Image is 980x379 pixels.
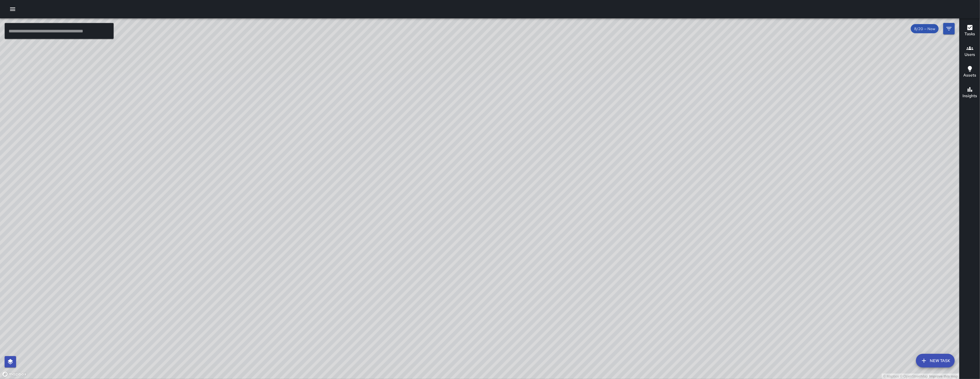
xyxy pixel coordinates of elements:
span: 8/20 — Now [911,26,939,31]
button: New Task [916,354,955,368]
h6: Tasks [964,31,975,37]
button: Filters [943,23,955,34]
h6: Assets [963,72,976,79]
button: Tasks [960,21,980,41]
h6: Users [964,52,975,58]
button: Insights [960,83,980,103]
button: Assets [960,62,980,83]
button: Users [960,41,980,62]
h6: Insights [962,93,977,99]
